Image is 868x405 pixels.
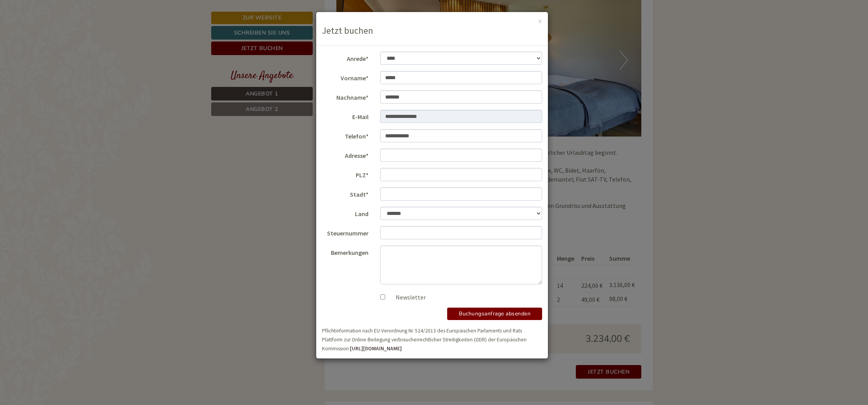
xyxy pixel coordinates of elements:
div: Freitag [136,6,169,19]
label: Vorname* [316,71,374,83]
label: Newsletter [388,293,426,302]
label: Steuernummer [316,226,374,238]
button: Senden [259,204,305,218]
label: Anrede* [316,52,374,63]
button: × [538,17,542,25]
label: Adresse* [316,149,374,160]
label: Telefon* [316,129,374,141]
label: Bemerkungen [316,246,374,257]
small: Pflichtinformation nach EU-Verordnung Nr. 524/2013 des Europäischen Parlaments und Rats Plattform... [322,327,527,352]
button: Buchungsanfrage absenden [447,308,542,320]
label: Stadt* [316,187,374,199]
label: Nachname* [316,90,374,102]
small: 11:03 [12,38,119,43]
h3: Jetzt buchen [322,26,542,36]
label: Land [316,207,374,218]
div: [GEOGRAPHIC_DATA] [12,22,119,29]
a: [URL][DOMAIN_NAME] [350,345,402,352]
label: E-Mail [316,110,374,121]
div: Guten Tag, wie können wir Ihnen helfen? [6,21,123,45]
